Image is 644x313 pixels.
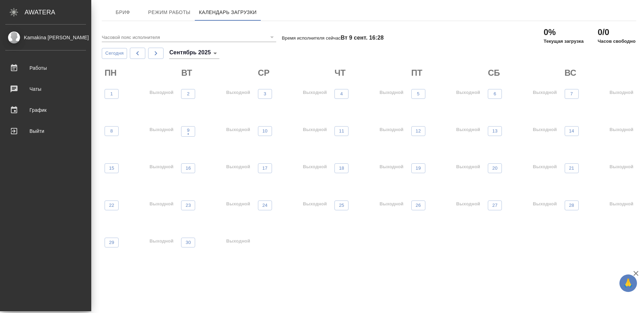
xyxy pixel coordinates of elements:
a: График [2,101,89,119]
p: 8 [110,128,113,135]
h2: 0/0 [598,27,636,38]
p: 17 [262,165,267,172]
p: 26 [416,202,421,209]
div: Выйти [5,126,86,136]
p: Выходной [533,163,557,170]
button: 17 [258,163,272,173]
p: 23 [186,202,191,209]
p: 20 [492,165,498,172]
div: Чаты [5,84,86,94]
p: Выходной [226,89,250,96]
p: Выходной [226,238,250,245]
button: 8 [105,126,119,136]
div: Kamakina [PERSON_NAME] [5,34,86,41]
div: AWATERA [25,5,91,19]
p: 28 [569,202,574,209]
button: Сегодня [102,48,127,59]
p: Выходной [226,126,250,133]
h4: Вт 9 сент. 16:28 [341,35,384,41]
p: Выходной [456,126,480,133]
p: 4 [340,90,343,97]
p: Выходной [226,163,250,170]
p: Выходной [379,200,403,207]
p: 1 [110,90,113,97]
p: Выходной [533,89,557,96]
button: 29 [105,238,119,247]
button: 20 [488,163,502,173]
p: Выходной [303,200,327,207]
p: 11 [339,128,344,135]
p: Выходной [303,126,327,133]
button: 13 [488,126,502,136]
p: 19 [416,165,421,172]
button: 14 [565,126,579,136]
h2: СР [258,67,330,79]
p: Выходной [610,163,633,170]
p: Выходной [379,163,403,170]
p: • [187,131,190,138]
h2: ЧТ [334,67,406,79]
button: 7 [565,89,579,99]
button: 11 [334,126,348,136]
p: Выходной [456,89,480,96]
p: 3 [264,90,266,97]
p: 25 [339,202,344,209]
p: 13 [492,128,498,135]
p: 18 [339,165,344,172]
button: 15 [105,163,119,173]
p: 30 [186,239,191,246]
button: 26 [411,200,425,210]
p: 14 [569,128,574,135]
button: 3 [258,89,272,99]
h2: ВС [565,67,636,79]
p: Выходной [303,163,327,170]
p: 2 [187,90,190,97]
span: Сегодня [105,49,124,57]
p: Выходной [533,126,557,133]
span: Бриф [106,8,140,17]
p: 10 [262,128,267,135]
p: 24 [262,202,267,209]
p: 22 [109,202,114,209]
p: Выходной [456,200,480,207]
p: Текущая загрузка [544,38,584,45]
button: 10 [258,126,272,136]
p: Выходной [150,163,173,170]
button: 30 [181,238,195,247]
p: 16 [186,165,191,172]
button: 19 [411,163,425,173]
p: Выходной [150,89,173,96]
button: 28 [565,200,579,210]
button: 18 [334,163,348,173]
p: 21 [569,165,574,172]
span: Режим работы [148,8,191,17]
p: 6 [493,90,496,97]
p: Выходной [303,89,327,96]
button: 23 [181,200,195,210]
p: 5 [417,90,419,97]
div: Сентябрь 2025 [169,48,219,59]
p: Выходной [610,89,633,96]
div: Работы [5,63,86,73]
p: Время исполнителя сейчас [282,35,384,41]
button: 6 [488,89,502,99]
p: 29 [109,239,114,246]
a: Выйти [2,122,89,140]
div: График [5,105,86,115]
a: Чаты [2,80,89,98]
button: 22 [105,200,119,210]
button: 27 [488,200,502,210]
h2: ПТ [411,67,483,79]
button: 2 [181,89,195,99]
p: Выходной [150,126,173,133]
span: 🙏 [622,276,634,291]
a: Работы [2,59,89,77]
h2: ПН [105,67,176,79]
p: Выходной [150,238,173,245]
p: 12 [416,128,421,135]
p: Выходной [379,126,403,133]
button: 12 [411,126,425,136]
span: Календарь загрузки [199,8,257,17]
p: Выходной [533,200,557,207]
button: 25 [334,200,348,210]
